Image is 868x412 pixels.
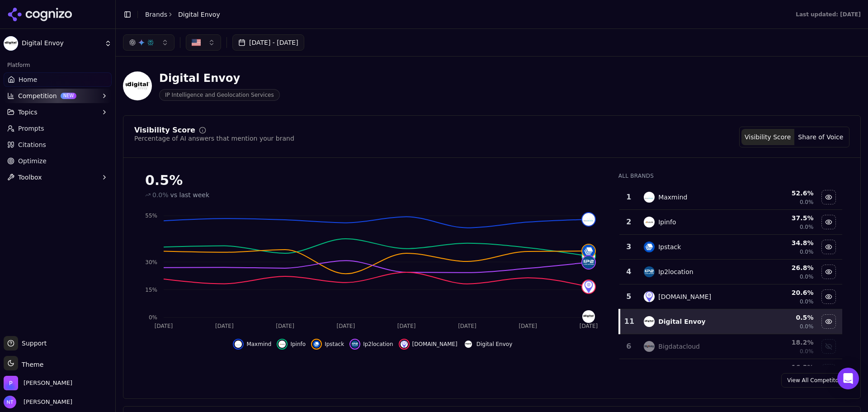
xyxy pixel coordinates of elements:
[4,170,112,185] button: Toolbox
[18,156,47,166] span: Optimize
[278,341,286,348] img: ipinfo
[821,289,836,304] button: Hide ipgeolocation.io data
[149,314,157,321] tspan: 0%
[623,291,635,302] div: 5
[337,323,355,329] tspan: [DATE]
[458,323,476,329] tspan: [DATE]
[619,185,842,210] tr: 1maxmindMaxmind52.6%0.0%Hide maxmind data
[465,341,472,348] img: digital envoy
[821,339,836,354] button: Show bigdatacloud data
[619,359,842,384] tr: 16.3%Show mapbox data
[582,310,595,323] img: digital envoy
[755,213,813,223] div: 37.5 %
[796,11,861,18] div: Last updated: [DATE]
[145,10,220,19] nav: breadcrumb
[800,348,814,355] span: 0.0%
[18,361,43,368] span: Theme
[623,341,635,352] div: 6
[644,341,655,352] img: bigdatacloud
[155,323,173,329] tspan: [DATE]
[290,341,306,348] span: Ipinfo
[619,309,842,334] tr: 11digital envoyDigital Envoy0.5%0.0%Hide digital envoy data
[4,396,72,408] button: Open user button
[397,323,416,329] tspan: [DATE]
[4,72,112,87] a: Home
[821,265,836,279] button: Hide ip2location data
[215,323,234,329] tspan: [DATE]
[4,105,112,119] button: Topics
[476,341,512,348] span: Digital Envoy
[800,223,814,231] span: 0.0%
[821,240,836,254] button: Hide ipstack data
[618,172,842,180] div: All Brands
[644,291,655,302] img: ipgeolocation.io
[4,396,16,408] img: Nate Tower
[582,280,595,293] img: ipgeolocation.io
[623,242,635,252] div: 3
[18,140,46,149] span: Citations
[178,10,220,19] span: Digital Envoy
[755,313,813,322] div: 0.5 %
[61,93,77,99] span: NEW
[619,334,842,359] tr: 6bigdatacloudBigdatacloud18.2%0.0%Show bigdatacloud data
[623,266,635,277] div: 4
[311,339,344,350] button: Hide ipstack data
[18,124,44,133] span: Prompts
[123,71,152,100] img: Digital Envoy
[821,364,836,379] button: Show mapbox data
[644,266,655,277] img: ip2location
[755,238,813,247] div: 34.8 %
[582,245,595,257] img: ipstack
[18,91,57,100] span: Competition
[233,339,271,350] button: Hide maxmind data
[145,213,157,219] tspan: 55%
[351,341,359,348] img: ip2location
[658,317,705,326] div: Digital Envoy
[755,288,813,297] div: 20.6 %
[463,339,512,350] button: Hide digital envoy data
[800,248,814,256] span: 0.0%
[619,284,842,309] tr: 5ipgeolocation.io[DOMAIN_NAME]20.6%0.0%Hide ipgeolocation.io data
[325,341,344,348] span: Ipstack
[349,339,393,350] button: Hide ip2location data
[19,75,37,84] span: Home
[159,71,280,85] div: Digital Envoy
[4,154,112,168] a: Optimize
[246,341,271,348] span: Maxmind
[276,323,294,329] tspan: [DATE]
[658,342,700,351] div: Bigdatacloud
[644,217,655,227] img: ipinfo
[623,192,635,203] div: 1
[755,363,813,372] div: 16.3 %
[800,199,814,206] span: 0.0%
[755,189,813,198] div: 52.6 %
[192,38,201,47] img: US
[582,256,595,269] img: ip2location
[399,339,458,350] button: Hide ipgeolocation.io data
[4,376,18,390] img: Perrill
[277,339,306,350] button: Hide ipinfo data
[4,58,112,72] div: Platform
[658,292,711,301] div: [DOMAIN_NAME]
[623,217,635,227] div: 2
[159,89,280,101] span: IP Intelligence and Geolocation Services
[145,11,167,18] a: Brands
[755,338,813,347] div: 18.2 %
[4,376,72,390] button: Open organization switcher
[624,316,635,327] div: 11
[658,193,687,202] div: Maxmind
[741,129,794,145] button: Visibility Score
[4,137,112,152] a: Citations
[363,341,393,348] span: Ip2location
[658,218,676,227] div: Ipinfo
[134,127,195,134] div: Visibility Score
[800,323,814,330] span: 0.0%
[800,273,814,280] span: 0.0%
[619,210,842,235] tr: 2ipinfoIpinfo37.5%0.0%Hide ipinfo data
[580,323,598,329] tspan: [DATE]
[658,267,693,276] div: Ip2location
[781,373,849,388] a: View All Competitors
[22,39,101,47] span: Digital Envoy
[170,190,210,199] span: vs last week
[18,108,38,117] span: Topics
